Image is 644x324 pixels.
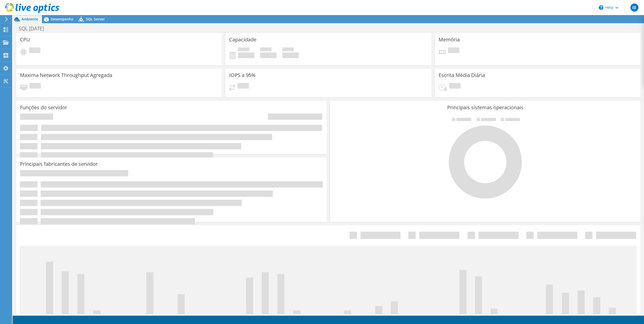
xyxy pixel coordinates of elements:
[449,83,461,90] span: Pendente
[282,47,294,52] span: Total
[20,105,67,110] h3: Funções do servidor
[237,83,249,90] span: Pendente
[16,26,52,31] h1: SQL [DATE]
[20,72,112,78] h3: Maxima Network Throughput Agregada
[238,47,249,52] span: Usado
[599,5,603,10] svg: \n
[229,37,256,42] h3: Capacidade
[630,4,638,12] span: IB
[86,17,105,21] span: SQL Server
[260,52,277,58] h4: 0 GiB
[229,72,256,78] h3: IOPS a 95%
[20,37,30,42] h3: CPU
[439,37,460,42] h3: Memória
[29,47,40,54] span: Pendente
[30,83,41,90] span: Pendente
[260,47,272,52] span: Disponível
[20,161,98,167] h3: Principais fabricantes de servidor
[51,17,73,21] span: Desempenho
[238,52,254,58] h4: 0 GiB
[21,17,38,21] span: Ambiente
[439,72,485,78] h3: Escrita Média Diária
[334,105,637,110] h3: Principais sistemas operacionais
[282,52,299,58] h4: 0 GiB
[448,47,459,54] span: Pendente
